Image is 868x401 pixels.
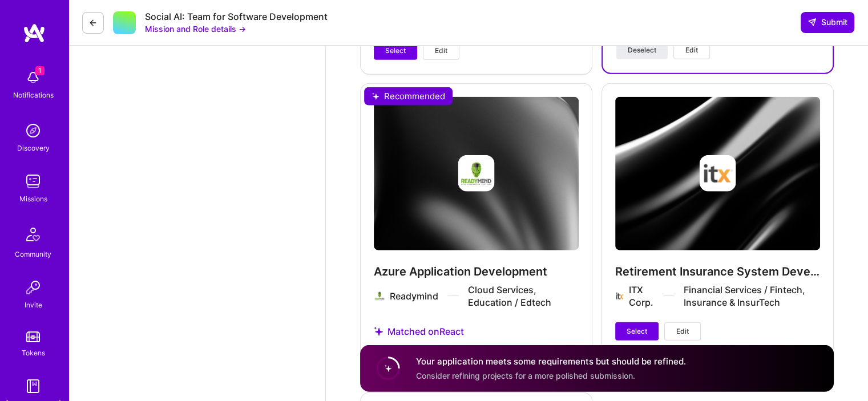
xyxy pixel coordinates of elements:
button: Select [615,322,659,341]
div: Community [15,248,51,260]
div: Tokens [22,347,45,359]
div: Invite [25,299,42,311]
img: tokens [26,331,40,342]
span: 1 [35,66,45,75]
h4: Your application meets some requirements but should be refined. [416,355,686,367]
img: bell [22,66,45,89]
button: Select [374,42,417,60]
img: Invite [22,276,45,299]
button: Edit [673,41,710,59]
i: icon LeftArrowDark [88,18,98,27]
div: null [801,12,854,33]
div: Discovery [17,142,50,154]
img: guide book [22,375,45,398]
img: discovery [22,119,45,142]
button: Submit [801,12,854,33]
img: teamwork [22,170,45,193]
span: Edit [435,46,447,56]
button: Deselect [616,41,668,59]
img: Community [19,221,47,248]
div: Social AI: Team for Software Development [145,11,328,23]
button: Edit [423,42,459,60]
button: Edit [664,322,701,341]
div: Notifications [13,89,54,101]
span: Deselect [628,45,656,55]
i: icon SendLight [808,18,817,27]
span: Select [627,326,647,337]
span: Edit [685,45,698,55]
div: Missions [19,193,47,205]
img: logo [23,23,46,43]
span: Consider refining projects for a more polished submission. [416,371,635,380]
button: Mission and Role details → [145,23,246,35]
span: Edit [676,326,689,337]
span: Submit [808,17,847,28]
span: Select [385,46,406,56]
